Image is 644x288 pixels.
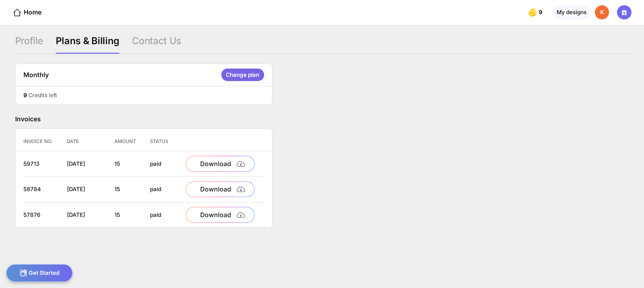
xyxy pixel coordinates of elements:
[67,211,107,219] div: [DATE]
[150,185,178,193] div: paid
[114,185,142,193] div: 15
[23,91,27,100] div: 9
[15,35,43,54] div: Profile
[150,211,178,219] div: paid
[6,264,73,282] div: Get Started
[150,159,178,168] div: paid
[114,137,142,146] div: Amount
[67,159,107,168] div: [DATE]
[552,5,592,19] div: My designs
[186,182,255,197] div: Download
[23,185,59,193] div: 58784
[15,114,631,124] div: Invoices
[23,137,59,146] div: Invoice No.
[114,211,142,219] div: 15
[150,137,178,146] div: Status
[132,35,181,54] div: Contact Us
[23,211,59,219] div: 57876
[114,159,142,168] div: 15
[186,207,255,223] div: Download
[67,137,107,146] div: Date
[539,9,544,15] span: 9
[221,69,264,81] div: Change plan
[23,70,49,80] div: Monthly
[13,8,42,17] div: Home
[186,156,255,172] div: Download
[67,185,107,193] div: [DATE]
[28,91,57,100] div: Credits left
[56,35,119,54] div: Plans & Billing
[595,5,609,19] div: K
[23,159,59,168] div: 59713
